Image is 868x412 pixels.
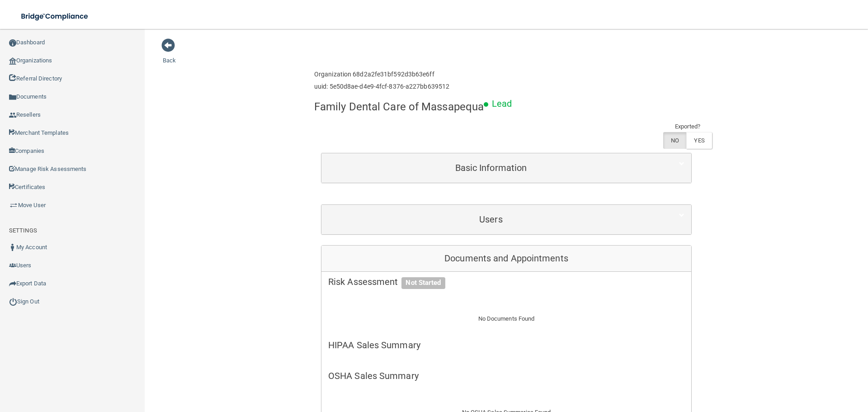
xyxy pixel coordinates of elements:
img: ic_power_dark.7ecde6b1.png [9,298,17,306]
img: icon-export.b9366987.png [9,280,16,287]
h5: Users [328,214,654,224]
p: Lead [492,95,512,112]
h5: HIPAA Sales Summary [328,340,684,350]
h5: Basic Information [328,163,654,173]
img: ic_reseller.de258add.png [9,112,16,119]
img: ic_user_dark.df1a06c3.png [9,244,16,251]
a: Basic Information [328,158,684,178]
div: No Documents Found [321,303,691,335]
img: icon-users.e205127d.png [9,262,16,269]
img: ic_dashboard_dark.d01f4a41.png [9,39,16,47]
img: organization-icon.f8decf85.png [9,57,16,65]
h5: OSHA Sales Summary [328,371,684,381]
h4: Family Dental Care of Massapequa [314,101,484,113]
span: Not Started [401,277,445,289]
img: icon-documents.8dae5593.png [9,94,16,101]
a: Back [163,46,176,64]
a: Users [328,209,684,230]
h6: uuid: 5e50d8ae-d4e9-4fcf-8376-a227bb639512 [314,83,449,90]
td: Exported? [663,121,712,132]
div: Documents and Appointments [321,246,691,272]
img: briefcase.64adab9b.png [9,201,18,210]
h5: Risk Assessment [328,277,684,287]
label: SETTINGS [9,225,37,236]
label: NO [663,132,686,149]
h6: Organization 68d2a2fe31bf592d3b63e6ff [314,71,449,78]
label: YES [686,132,712,149]
img: bridge_compliance_login_screen.278c3ca4.svg [14,7,97,26]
